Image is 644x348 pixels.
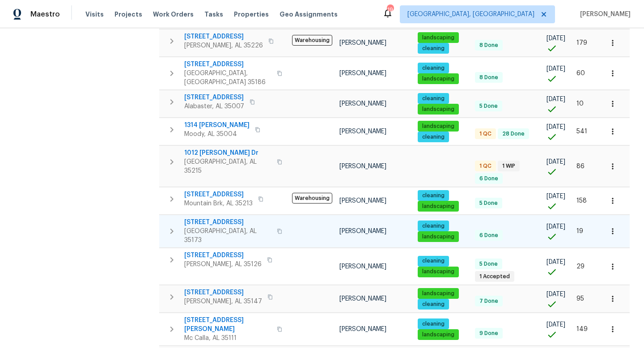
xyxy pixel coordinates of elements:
[419,331,458,339] span: landscaping
[184,227,271,245] span: [GEOGRAPHIC_DATA], AL 35173
[184,190,253,199] span: [STREET_ADDRESS]
[576,163,585,170] span: 86
[476,260,501,268] span: 5 Done
[547,159,565,165] span: [DATE]
[419,257,448,265] span: cleaning
[184,32,263,41] span: [STREET_ADDRESS]
[499,162,519,170] span: 1 WIP
[576,263,585,270] span: 29
[407,10,534,19] span: [GEOGRAPHIC_DATA], [GEOGRAPHIC_DATA]
[547,259,565,265] span: [DATE]
[547,96,565,102] span: [DATE]
[85,10,104,19] span: Visits
[184,41,263,50] span: [PERSON_NAME], AL 35226
[184,93,244,102] span: [STREET_ADDRESS]
[339,40,386,46] span: [PERSON_NAME]
[576,70,585,76] span: 60
[547,66,565,72] span: [DATE]
[280,10,338,19] span: Geo Assignments
[419,106,458,113] span: landscaping
[184,199,253,208] span: Mountain Brk, AL 35213
[476,42,502,49] span: 8 Done
[419,268,458,276] span: landscaping
[339,128,386,135] span: [PERSON_NAME]
[576,40,587,46] span: 179
[339,198,386,204] span: [PERSON_NAME]
[547,124,565,130] span: [DATE]
[204,11,223,17] span: Tasks
[339,70,386,76] span: [PERSON_NAME]
[419,95,448,102] span: cleaning
[476,232,502,239] span: 6 Done
[576,10,631,19] span: [PERSON_NAME]
[339,263,386,270] span: [PERSON_NAME]
[476,162,495,170] span: 1 QC
[184,121,250,130] span: 1314 [PERSON_NAME]
[419,75,458,83] span: landscaping
[419,123,458,130] span: landscaping
[184,334,271,343] span: Mc Calla, AL 35111
[30,10,60,19] span: Maestro
[419,320,448,328] span: cleaning
[419,233,458,241] span: landscaping
[547,291,565,297] span: [DATE]
[476,130,495,138] span: 1 QC
[419,192,448,199] span: cleaning
[476,330,502,337] span: 9 Done
[292,35,332,46] span: Warehousing
[547,224,565,230] span: [DATE]
[419,222,448,230] span: cleaning
[387,5,393,14] div: 19
[184,60,271,69] span: [STREET_ADDRESS]
[576,296,584,302] span: 95
[476,273,513,280] span: 1 Accepted
[292,193,332,204] span: Warehousing
[184,297,262,306] span: [PERSON_NAME], AL 35147
[419,45,448,52] span: cleaning
[499,130,528,138] span: 28 Done
[339,296,386,302] span: [PERSON_NAME]
[339,326,386,332] span: [PERSON_NAME]
[419,301,448,308] span: cleaning
[184,251,262,260] span: [STREET_ADDRESS]
[419,34,458,42] span: landscaping
[547,322,565,328] span: [DATE]
[153,10,194,19] span: Work Orders
[419,133,448,141] span: cleaning
[476,74,502,81] span: 8 Done
[184,218,271,227] span: [STREET_ADDRESS]
[339,163,386,170] span: [PERSON_NAME]
[576,101,584,107] span: 10
[184,102,244,111] span: Alabaster, AL 35007
[576,198,587,204] span: 158
[114,10,142,19] span: Projects
[547,193,565,199] span: [DATE]
[576,326,588,332] span: 149
[184,149,271,157] span: 1012 [PERSON_NAME] Dr
[476,102,501,110] span: 5 Done
[184,288,262,297] span: [STREET_ADDRESS]
[234,10,269,19] span: Properties
[184,69,271,87] span: [GEOGRAPHIC_DATA], [GEOGRAPHIC_DATA] 35186
[419,64,448,72] span: cleaning
[184,316,271,334] span: [STREET_ADDRESS][PERSON_NAME]
[547,35,565,42] span: [DATE]
[184,260,262,269] span: [PERSON_NAME], AL 35126
[419,203,458,210] span: landscaping
[184,130,250,139] span: Moody, AL 35004
[339,101,386,107] span: [PERSON_NAME]
[476,297,502,305] span: 7 Done
[576,128,587,135] span: 541
[476,175,502,182] span: 6 Done
[339,228,386,234] span: [PERSON_NAME]
[576,228,583,234] span: 19
[419,290,458,297] span: landscaping
[184,157,271,175] span: [GEOGRAPHIC_DATA], AL 35215
[476,199,501,207] span: 5 Done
